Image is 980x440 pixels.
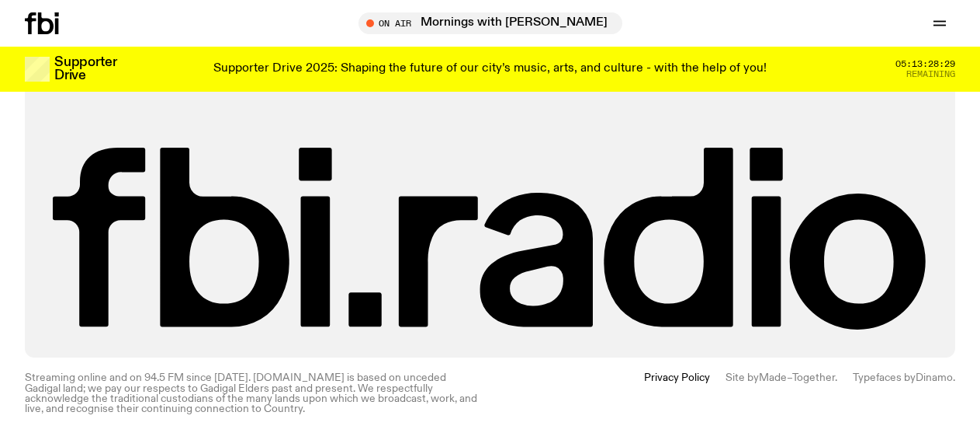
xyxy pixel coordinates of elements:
[25,373,483,414] p: Streaming online and on 94.5 FM since [DATE]. [DOMAIN_NAME] is based on unceded Gadigal land; we ...
[644,373,710,414] a: Privacy Policy
[895,60,955,68] span: 05:13:28:29
[213,62,767,76] p: Supporter Drive 2025: Shaping the future of our city’s music, arts, and culture - with the help o...
[54,56,116,82] h3: Supporter Drive
[759,372,835,383] a: Made–Together
[853,372,916,383] span: Typefaces by
[916,372,953,383] a: Dinamo
[953,372,955,383] span: .
[358,12,622,34] button: On AirMornings with [PERSON_NAME] / going All Out
[906,70,955,79] span: Remaining
[835,372,837,383] span: .
[725,372,759,383] span: Site by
